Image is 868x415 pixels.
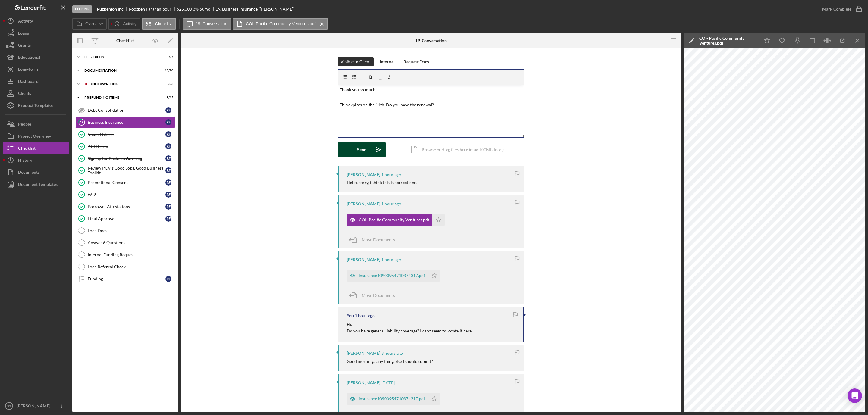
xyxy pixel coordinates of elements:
a: Internal Funding Request [75,249,175,261]
button: Documents [3,166,69,178]
button: Activity [108,18,140,30]
div: insurance10900954710374317.pdf [359,396,425,401]
div: [PERSON_NAME] [347,380,380,385]
a: W-9RF [75,189,175,201]
button: COI- Pacific Community Ventures.pdf [233,18,328,30]
div: Dashboard [18,75,39,89]
div: Project Overview [18,130,51,144]
button: Activity [3,15,69,27]
div: Request Docs [404,57,429,66]
button: Checklist [3,142,69,154]
button: History [3,154,69,166]
a: Sign up for Business AdvisingRF [75,152,175,164]
a: Answer 6 Questions [75,237,175,249]
div: Underwriting [90,82,158,86]
button: Send [338,142,386,157]
button: Project Overview [3,130,69,142]
div: Document Templates [18,178,58,192]
button: Internal [377,57,398,66]
label: Checklist [155,21,172,26]
p: Hi, [347,321,473,328]
div: Loan Referral Check [88,264,175,269]
div: R F [165,155,171,161]
div: R F [165,167,171,173]
button: COI- Pacific Community Ventures.pdf [347,214,445,226]
div: 60 mo [200,7,210,11]
div: Promotional Consent [88,180,165,185]
button: insurance10900954710374317.pdf [347,270,440,282]
p: Thank you so much! [340,86,523,100]
label: Activity [123,21,136,26]
a: Final ApprovalRF [75,213,175,225]
div: Hello, sorry, i think this is correct one. [347,180,417,185]
a: People [3,118,69,130]
div: COI- Pacific Community Ventures.pdf [699,36,756,45]
div: $25,000 [177,7,192,11]
a: ACH FormRF [75,140,175,152]
div: 19. Conversation [415,38,447,43]
div: Visible to Client [341,57,371,66]
div: COI- Pacific Community Ventures.pdf [359,217,429,222]
div: [PERSON_NAME] [347,172,380,177]
button: Move Documents [347,288,401,303]
div: Grants [18,39,31,53]
div: Prefunding Items [84,96,158,99]
div: Borrower Attestations [88,204,165,209]
div: Educational [18,51,40,65]
div: Product Templates [18,99,53,113]
div: ACH Form [88,144,165,149]
div: Voided Check [88,132,165,137]
button: Dashboard [3,75,69,87]
div: 19 / 20 [162,69,173,72]
a: Debt ConsolidationRF [75,104,175,116]
p: Do you have general liability coverage? I can't seem to locate it here. [347,328,473,334]
button: Loans [3,27,69,39]
span: Move Documents [362,237,395,242]
button: Grants [3,39,69,51]
button: Request Docs [401,57,432,66]
div: [PERSON_NAME] [347,201,380,206]
div: Review PCV's Good Jobs, Good Business Toolkit [88,166,165,175]
div: Open Intercom Messenger [848,388,862,403]
div: R F [165,204,171,210]
div: Final Approval [88,216,165,221]
div: Documentation [84,69,158,72]
div: People [18,118,31,132]
button: Checklist [142,18,176,30]
div: History [18,154,32,168]
div: Send [357,142,366,157]
a: Loan Referral Check [75,261,175,273]
div: R F [165,216,171,222]
button: Educational [3,51,69,63]
button: insurance10900954710374317.pdf [347,393,440,405]
div: [PERSON_NAME] [15,400,54,413]
div: Roozbeh Farahanipour [129,7,177,11]
tspan: 19 [80,120,84,124]
button: Document Templates [3,178,69,190]
div: Business Insurance [88,120,165,125]
div: Loan Docs [88,228,175,233]
div: [PERSON_NAME] [347,351,380,356]
span: Move Documents [362,293,395,298]
label: COI- Pacific Community Ventures.pdf [246,21,316,26]
div: Documents [18,166,39,180]
div: Sign up for Business Advising [88,156,165,161]
time: 2025-10-07 18:33 [381,351,403,356]
div: 3 % [193,7,199,11]
button: Overview [72,18,107,30]
div: Internal Funding Request [88,252,175,257]
b: Ruzbehjon inc [97,7,124,11]
div: Long-Term [18,63,38,77]
a: Voided CheckRF [75,128,175,140]
div: Internal [380,57,395,66]
button: Long-Term [3,63,69,75]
